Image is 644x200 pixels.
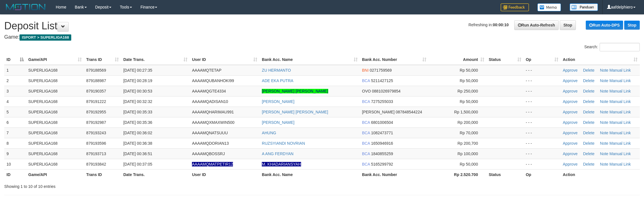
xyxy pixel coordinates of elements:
span: AAAAMQUBANHOKI99 [192,78,234,83]
span: BCA [362,162,370,166]
a: M. KHADARIANSYAH [262,162,301,166]
th: Action: activate to sort column ascending [561,54,640,65]
td: - - - [524,65,561,76]
td: - - - [524,128,561,138]
th: Op [524,169,561,180]
span: [DATE] 00:28:19 [123,78,152,83]
span: AAAAMQTETAP [192,68,221,72]
td: - - - [524,107,561,117]
a: Delete [583,68,594,72]
th: Status [487,169,524,180]
a: Manual Link [610,110,631,114]
span: Copy 5211427125 to clipboard [371,78,393,83]
span: Rp 50,000 [460,99,478,104]
span: Refreshing in: [468,23,509,27]
span: Copy 1082473771 to clipboard [371,131,393,135]
th: Bank Acc. Name [260,169,360,180]
span: [DATE] 00:36:51 [123,151,152,156]
th: User ID: activate to sort column ascending [190,54,260,65]
td: 4 [4,96,26,107]
span: Rp 70,000 [460,131,478,135]
td: SUPERLIGA168 [26,148,84,159]
span: AAAAMQNATSUUU [192,131,228,135]
td: 3 [4,86,26,96]
th: ID [4,169,26,180]
a: Run Auto-Refresh [514,20,559,30]
a: Approve [563,162,578,166]
td: SUPERLIGA168 [26,128,84,138]
th: Trans ID: activate to sort column ascending [84,54,121,65]
img: panduan.png [570,3,598,11]
td: - - - [524,138,561,148]
input: Search: [600,43,640,51]
a: Manual Link [610,141,631,146]
span: BCA [362,120,370,125]
a: Manual Link [610,78,631,83]
td: 6 [4,117,26,128]
a: Note [600,162,608,166]
span: BCA [362,99,370,104]
span: BCA [362,151,370,156]
span: 879193842 [86,162,106,166]
a: [PERSON_NAME] [262,120,294,125]
span: 879193243 [86,131,106,135]
span: 879190357 [86,89,106,93]
span: [DATE] 00:27:35 [123,68,152,72]
td: - - - [524,86,561,96]
span: 879188569 [86,68,106,72]
span: Rp 50,000 [460,68,478,72]
strong: 00:00:10 [493,23,509,27]
a: Note [600,131,608,135]
a: Stop [560,20,576,30]
img: MOTION_logo.png [4,3,47,11]
th: Game/API: activate to sort column ascending [26,54,84,65]
a: Note [600,78,608,83]
td: SUPERLIGA168 [26,107,84,117]
a: Note [600,120,608,125]
img: Button%20Memo.svg [537,3,561,11]
a: AHUNG [262,131,276,135]
span: [DATE] 00:37:05 [123,162,152,166]
a: RUZSYIANDI NOVRIAN [262,141,305,146]
th: ID: activate to sort column descending [4,54,26,65]
a: Delete [583,89,594,93]
span: Rp 50,000 [460,162,478,166]
td: 7 [4,128,26,138]
span: Rp 200,000 [457,120,478,125]
a: ADE EKA PUTRA [262,78,293,83]
a: Manual Link [610,120,631,125]
a: Note [600,99,608,104]
th: Status: activate to sort column ascending [487,54,524,65]
a: Delete [583,110,594,114]
a: Approve [563,151,578,156]
a: Approve [563,120,578,125]
span: BCA [362,78,370,83]
div: Showing 1 to 10 of 10 entries [4,181,264,189]
td: SUPERLIGA168 [26,138,84,148]
a: Stop [624,21,640,30]
td: SUPERLIGA168 [26,86,84,96]
span: [DATE] 00:36:02 [123,131,152,135]
span: [DATE] 00:32:32 [123,99,152,104]
span: Rp 1,500,000 [454,110,478,114]
a: [PERSON_NAME] [PERSON_NAME] [262,110,328,114]
th: Op: activate to sort column ascending [524,54,561,65]
a: Approve [563,141,578,146]
span: BNI [362,68,369,72]
a: Delete [583,151,594,156]
td: 2 [4,75,26,86]
a: A ANG FERDYAN [262,151,293,156]
span: 879191222 [86,99,106,104]
th: Amount: activate to sort column ascending [429,54,487,65]
td: 8 [4,138,26,148]
span: Copy 1840855259 to clipboard [371,151,393,156]
span: AAAAMQADISAN10 [192,99,228,104]
a: Manual Link [610,68,631,72]
a: [PERSON_NAME] [262,99,294,104]
a: Delete [583,162,594,166]
td: 9 [4,148,26,159]
td: 5 [4,107,26,117]
a: Approve [563,89,578,93]
span: [PERSON_NAME] [362,110,395,114]
a: Approve [563,110,578,114]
